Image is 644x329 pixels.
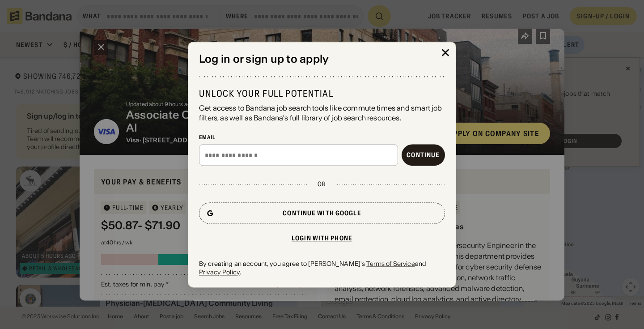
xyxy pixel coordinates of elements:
div: Log in or sign up to apply [199,53,445,66]
div: Continue [407,152,440,158]
div: Get access to Bandana job search tools like commute times and smart job filters, as well as Banda... [199,103,445,123]
div: Unlock your full potential [199,88,445,99]
div: By creating an account, you agree to [PERSON_NAME]'s and . [199,260,445,276]
div: or [318,180,326,188]
a: Terms of Service [366,260,415,268]
div: Login with phone [292,235,352,242]
div: Email [199,134,445,141]
div: Continue with Google [283,210,361,217]
a: Privacy Policy [199,268,240,276]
